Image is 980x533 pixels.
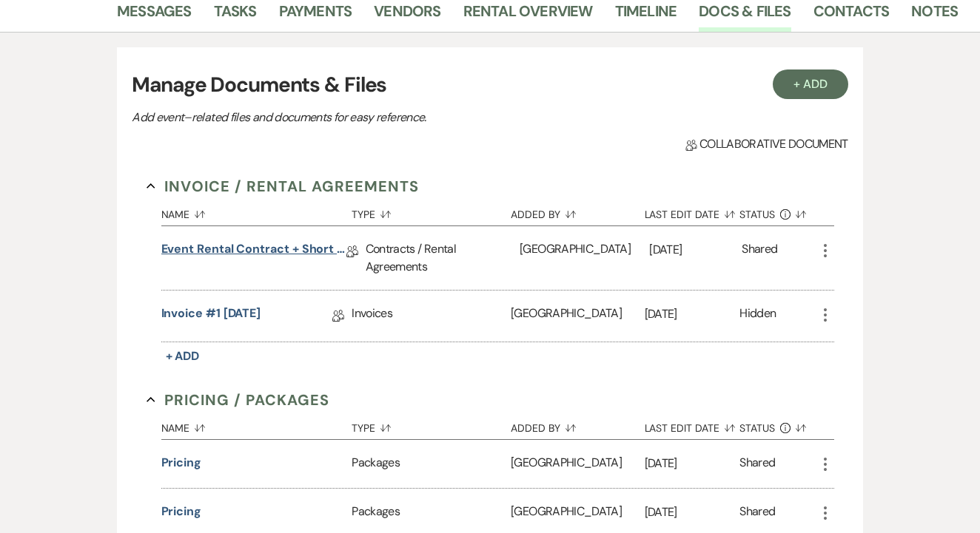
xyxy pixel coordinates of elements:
[685,135,848,153] span: Collaborative document
[161,305,261,327] a: Invoice #1 [DATE]
[166,348,200,364] span: + Add
[352,440,511,488] div: Packages
[645,503,740,522] p: [DATE]
[161,346,204,367] button: + Add
[161,503,201,520] button: Pricing
[739,209,775,220] span: Status
[147,389,330,411] button: Pricing / Packages
[147,175,420,197] button: Invoice / Rental Agreements
[366,226,520,290] div: Contracts / Rental Agreements
[352,291,511,342] div: Invoices
[511,411,644,439] button: Added By
[161,454,201,472] button: Pricing
[161,411,352,439] button: Name
[742,240,777,276] div: Shared
[645,305,740,324] p: [DATE]
[739,197,816,225] button: Status
[161,240,346,263] a: Event Rental Contract + Short Term Lease
[773,69,848,99] button: + Add
[511,291,644,342] div: [GEOGRAPHIC_DATA]
[511,440,644,488] div: [GEOGRAPHIC_DATA]
[739,503,775,523] div: Shared
[645,454,740,473] p: [DATE]
[352,197,511,225] button: Type
[161,197,352,225] button: Name
[132,69,848,101] h3: Manage Documents & Files
[645,411,740,439] button: Last Edit Date
[132,108,650,127] p: Add event–related files and documents for easy reference.
[511,197,644,225] button: Added By
[520,226,649,290] div: [GEOGRAPHIC_DATA]
[739,411,816,439] button: Status
[649,240,742,259] p: [DATE]
[645,197,740,225] button: Last Edit Date
[739,454,775,474] div: Shared
[352,411,511,439] button: Type
[739,423,775,433] span: Status
[739,305,776,327] div: Hidden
